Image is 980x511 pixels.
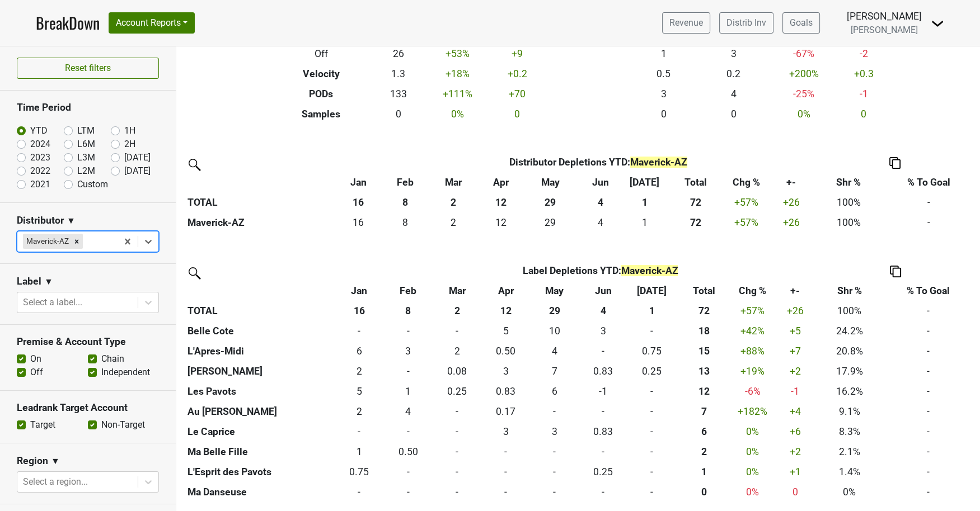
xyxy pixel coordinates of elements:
[782,197,799,208] span: +26
[679,324,729,338] div: 18
[433,442,481,462] td: 0
[386,324,430,338] div: -
[533,324,576,338] div: 10
[533,364,576,378] div: 7
[382,172,428,192] th: Feb: activate to sort column ascending
[124,124,135,138] label: 1H
[524,192,577,212] th: 29
[732,422,773,442] td: 0 %
[30,138,50,151] label: 2024
[268,84,374,104] th: PODs
[579,281,627,301] th: Jun: activate to sort column ascending
[435,364,479,378] div: 0.08
[627,381,676,401] td: 0
[531,381,579,401] td: 5.75
[815,212,883,233] td: 100%
[185,422,335,442] th: Le Caprice
[776,404,814,419] div: +4
[533,424,576,439] div: 3
[386,384,430,399] div: 1
[679,344,729,358] div: 15
[435,444,479,459] div: -
[124,151,151,164] label: [DATE]
[627,341,676,361] td: 0.75
[817,381,881,401] td: 16.2%
[433,341,481,361] td: 1.75
[627,215,663,230] div: 1
[335,341,383,361] td: 5.502
[30,124,48,138] label: YTD
[582,324,625,338] div: 3
[435,324,479,338] div: -
[776,424,814,439] div: +6
[435,404,479,419] div: -
[435,384,479,399] div: 0.25
[384,321,433,341] td: 0
[433,301,481,321] th: 2
[629,104,698,124] td: 0
[882,381,974,401] td: -
[815,172,883,192] th: Shr %: activate to sort column ascending
[268,44,374,64] th: Off
[484,344,528,358] div: 0.50
[773,301,817,321] td: +26
[776,344,814,358] div: +7
[732,381,773,401] td: -6 %
[625,212,665,233] td: 1
[17,215,64,226] h3: Distributor
[337,324,381,338] div: -
[531,422,579,442] td: 2.664
[101,366,150,379] label: Independent
[481,401,530,422] td: 0.167
[679,364,729,378] div: 13
[734,197,758,208] span: +57%
[719,12,773,34] a: Distrib Inv
[883,192,975,212] td: -
[433,381,481,401] td: 0.25
[423,84,493,104] td: +111 %
[386,344,430,358] div: 3
[77,151,95,164] label: L3M
[431,215,476,230] div: 2
[71,234,83,248] div: Remove Maverick-AZ
[386,444,430,459] div: 0.50
[435,424,479,439] div: -
[384,401,433,422] td: 4.332
[109,12,195,34] button: Account Reports
[676,401,732,422] th: 6.581
[582,364,625,378] div: 0.83
[433,422,481,442] td: 0
[17,336,159,348] h3: Premise & Account Type
[17,276,41,287] h3: Label
[531,401,579,422] td: 0
[67,214,76,228] span: ▼
[890,266,901,277] img: Copy to clipboard
[676,361,732,381] th: 12.917
[335,381,383,401] td: 4.833
[335,281,383,301] th: Jan: activate to sort column ascending
[384,361,433,381] td: 0
[337,384,381,399] div: 5
[579,401,627,422] td: 0
[579,215,622,230] div: 4
[579,341,627,361] td: 0
[185,401,335,422] th: Au [PERSON_NAME]
[335,422,383,442] td: 0
[533,444,576,459] div: -
[493,84,542,104] td: +70
[679,384,729,399] div: 12
[817,422,881,442] td: 8.3%
[101,352,124,366] label: Chain
[776,444,814,459] div: +2
[577,212,625,233] td: 3.833
[428,172,478,192] th: Mar: activate to sort column ascending
[668,215,723,230] div: 72
[676,442,732,462] th: 1.500
[337,215,379,230] div: 16
[665,172,726,192] th: Total: activate to sort column ascending
[185,192,335,212] th: TOTAL
[433,361,481,381] td: 0.083
[625,172,665,192] th: Jul: activate to sort column ascending
[582,344,625,358] div: -
[533,404,576,419] div: -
